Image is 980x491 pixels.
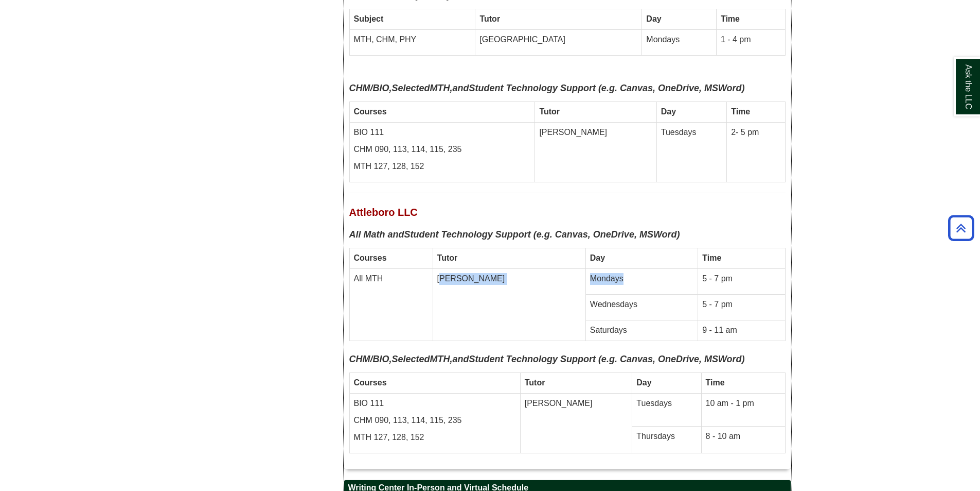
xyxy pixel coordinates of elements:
[636,378,651,387] strong: Day
[590,253,605,262] strong: Day
[354,107,387,116] strong: Courses
[424,83,430,93] strong: d
[539,107,560,116] strong: Tutor
[349,207,418,218] span: Attleboro LLC
[392,83,424,93] strong: Selecte
[354,273,429,285] p: All MTH
[701,427,785,453] td: 8 - 10 am
[433,269,585,341] td: [PERSON_NAME]
[392,354,424,364] strong: Selecte
[706,398,781,410] p: 10 am - 1 pm
[590,273,693,285] p: Mondays
[349,83,392,93] b: CHM/BIO,
[585,320,698,341] td: Saturdays
[632,427,701,453] td: Thursdays
[404,229,680,240] strong: Student Technology Support (e.g. Canvas, OneDrive, MSWord)
[354,34,471,46] p: MTH, CHM, PHY
[636,398,697,410] p: Tuesdays
[453,354,469,364] b: and
[702,253,721,262] strong: Time
[731,127,780,139] p: 2- 5 pm
[646,34,712,46] p: Mondays
[349,354,392,364] b: CHM/BIO,
[945,221,977,235] a: Back to Top
[354,127,531,139] p: BIO 111
[661,107,676,116] strong: Day
[698,294,785,320] td: 5 - 7 pm
[520,394,632,453] td: [PERSON_NAME]
[430,354,453,364] b: MTH,
[475,30,642,56] td: [GEOGRAPHIC_DATA]
[590,299,693,311] p: Wednesdays
[469,354,745,364] strong: Student Technology Support (e.g. Canvas, OneDrive, MSWord)
[354,144,531,156] p: CHM 090, 113, 114, 115, 235
[354,161,531,173] p: MTH 127, 128, 152
[525,378,545,387] strong: Tutor
[453,83,469,93] b: and
[354,253,387,262] strong: Courses
[354,398,516,410] p: BIO 111
[437,253,458,262] strong: Tutor
[731,107,750,116] strong: Time
[354,415,516,427] p: CHM 090, 113, 114, 115, 235
[430,83,453,93] b: MTH,
[349,229,404,240] b: All Math and
[535,123,656,182] td: [PERSON_NAME]
[721,14,740,23] strong: Time
[702,273,780,285] p: 5 - 7 pm
[469,83,745,93] strong: Student Technology Support (e.g. Canvas, OneDrive, MSWord)
[354,378,387,387] strong: Courses
[661,127,722,139] p: Tuesdays
[424,354,430,364] strong: d
[479,14,500,23] strong: Tutor
[354,432,516,444] p: MTH 127, 128, 152
[706,378,725,387] strong: Time
[646,14,661,23] strong: Day
[354,14,384,23] b: Subject
[698,320,785,341] td: 9 - 11 am
[716,30,785,56] td: 1 - 4 pm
